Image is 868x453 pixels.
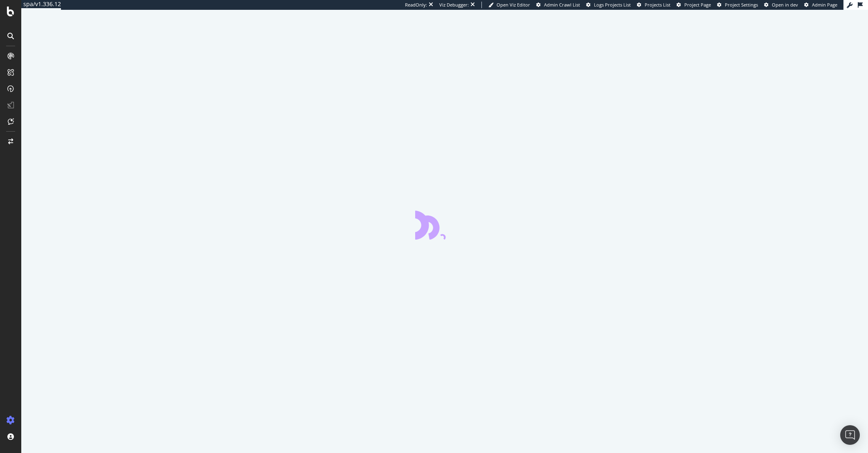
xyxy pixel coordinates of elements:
span: Open in dev [772,2,798,8]
a: Projects List [637,2,670,8]
span: Admin Crawl List [544,2,580,8]
div: Open Intercom Messenger [840,425,860,445]
span: Open Viz Editor [497,2,530,8]
a: Open in dev [764,2,798,8]
span: Project Page [684,2,711,8]
a: Open Viz Editor [488,2,530,8]
a: Project Page [677,2,711,8]
span: Admin Page [812,2,837,8]
a: Logs Projects List [586,2,631,8]
a: Admin Crawl List [536,2,580,8]
div: Viz Debugger: [439,2,469,8]
span: Projects List [645,2,670,8]
span: Project Settings [725,2,758,8]
a: Project Settings [717,2,758,8]
span: Logs Projects List [594,2,631,8]
div: ReadOnly: [405,2,427,8]
div: animation [415,210,474,240]
a: Admin Page [804,2,837,8]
